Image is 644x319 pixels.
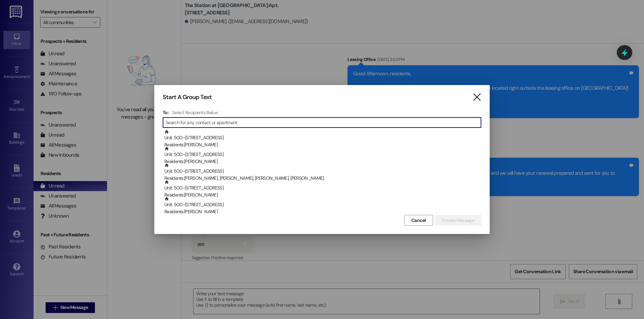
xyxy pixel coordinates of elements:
[164,175,481,182] div: Residents: [PERSON_NAME], [PERSON_NAME], [PERSON_NAME], [PERSON_NAME]
[164,163,481,182] div: Unit: 500~[STREET_ADDRESS]
[164,191,481,198] div: Residents: [PERSON_NAME]
[164,196,481,216] div: Unit: 500~[STREET_ADDRESS]
[163,163,481,180] div: Unit: 500~[STREET_ADDRESS]Residents:[PERSON_NAME], [PERSON_NAME], [PERSON_NAME], [PERSON_NAME]
[163,130,481,146] div: Unit: 500~[STREET_ADDRESS]Residents:[PERSON_NAME]
[472,94,481,101] i: 
[404,215,433,226] button: Cancel
[163,146,481,163] div: Unit: 500~[STREET_ADDRESS]Residents:[PERSON_NAME]
[163,180,481,196] div: Unit: 500~[STREET_ADDRESS]Residents:[PERSON_NAME]
[163,93,212,101] h3: Start A Group Text
[164,141,481,148] div: Residents: [PERSON_NAME]
[435,215,481,226] button: Create Message
[164,208,481,215] div: Residents: [PERSON_NAME]
[163,196,481,213] div: Unit: 500~[STREET_ADDRESS]Residents:[PERSON_NAME]
[442,217,474,224] span: Create Message
[164,180,481,199] div: Unit: 500~[STREET_ADDRESS]
[163,109,169,115] h3: To:
[164,130,481,149] div: Unit: 500~[STREET_ADDRESS]
[166,118,481,127] input: Search for any contact or apartment
[164,146,481,165] div: Unit: 500~[STREET_ADDRESS]
[164,158,481,165] div: Residents: [PERSON_NAME]
[172,109,218,115] h4: Select Recipients Below
[411,217,426,224] span: Cancel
